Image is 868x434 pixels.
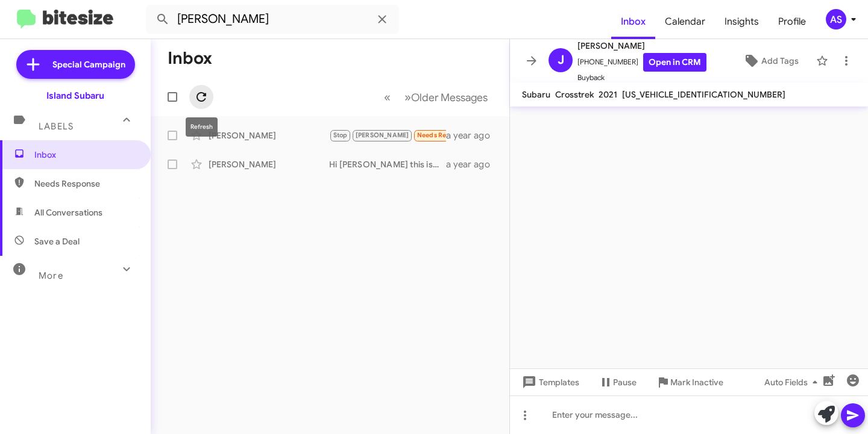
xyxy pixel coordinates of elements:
[510,371,589,393] button: Templates
[186,117,218,137] div: Refresh
[52,58,125,70] span: Special Campaign
[599,89,617,100] span: 2021
[446,129,500,141] div: a year ago
[404,90,411,105] span: »
[39,270,63,281] span: More
[384,90,391,105] span: «
[558,51,564,70] span: J
[589,371,646,393] button: Pause
[168,49,212,68] h1: Inbox
[356,131,409,139] span: [PERSON_NAME]
[209,158,329,170] div: [PERSON_NAME]
[333,131,348,139] span: Stop
[715,4,769,39] a: Insights
[411,91,488,104] span: Older Messages
[46,90,104,102] div: Island Subaru
[16,50,135,79] a: Special Campaign
[522,89,550,100] span: Subaru
[643,53,706,72] a: Open in CRM
[816,9,855,29] button: AS
[577,53,706,72] span: [PHONE_NUMBER]
[670,371,723,393] span: Mark Inactive
[730,50,810,72] button: Add Tags
[34,235,80,247] span: Save a Deal
[611,4,655,39] a: Inbox
[34,149,137,161] span: Inbox
[34,206,102,219] span: All Conversations
[377,85,398,110] button: Previous
[329,158,446,170] div: Hi [PERSON_NAME] this is [PERSON_NAME] at [GEOGRAPHIC_DATA]. Thanks again for being our loyal cus...
[755,371,832,393] button: Auto Fields
[377,85,495,110] nav: Page navigation example
[577,39,706,53] span: [PERSON_NAME]
[520,371,579,393] span: Templates
[329,128,446,142] div: Unsubscribe
[417,131,468,139] span: Needs Response
[655,4,715,39] a: Calendar
[34,178,137,190] span: Needs Response
[761,50,799,72] span: Add Tags
[577,72,706,84] span: Buyback
[397,85,495,110] button: Next
[826,9,846,29] div: AS
[764,371,822,393] span: Auto Fields
[209,129,329,141] div: [PERSON_NAME]
[555,89,594,100] span: Crosstrek
[613,371,637,393] span: Pause
[446,158,500,170] div: a year ago
[769,4,816,39] a: Profile
[646,371,733,393] button: Mark Inactive
[146,5,399,34] input: Search
[39,121,74,132] span: Labels
[622,89,785,100] span: [US_VEHICLE_IDENTIFICATION_NUMBER]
